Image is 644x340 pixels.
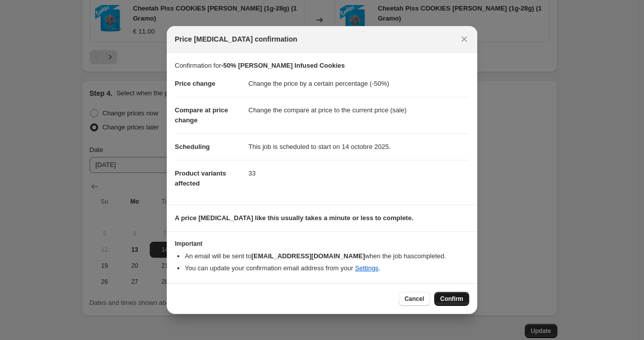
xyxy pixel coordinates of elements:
[457,32,471,46] button: Close
[248,133,469,160] dd: This job is scheduled to start on 14 octobre 2025.
[175,169,226,187] span: Product variants affected
[399,292,430,306] button: Cancel
[175,106,228,124] span: Compare at price change
[251,252,365,260] b: [EMAIL_ADDRESS][DOMAIN_NAME]
[185,251,469,261] li: An email will be sent to when the job has completed .
[355,264,379,272] a: Settings
[175,61,469,71] p: Confirmation for
[434,292,469,306] button: Confirm
[185,263,469,273] li: You can update your confirmation email address from your .
[248,160,469,187] dd: 33
[248,71,469,97] dd: Change the price by a certain percentage (-50%)
[175,240,469,248] h3: Important
[175,143,210,150] span: Scheduling
[440,295,463,303] span: Confirm
[405,295,424,303] span: Cancel
[248,97,469,123] dd: Change the compare at price to the current price (sale)
[175,34,297,44] span: Price [MEDICAL_DATA] confirmation
[175,214,414,222] b: A price [MEDICAL_DATA] like this usually takes a minute or less to complete.
[175,80,215,87] span: Price change
[221,62,345,69] b: -50% [PERSON_NAME] Infused Cookies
